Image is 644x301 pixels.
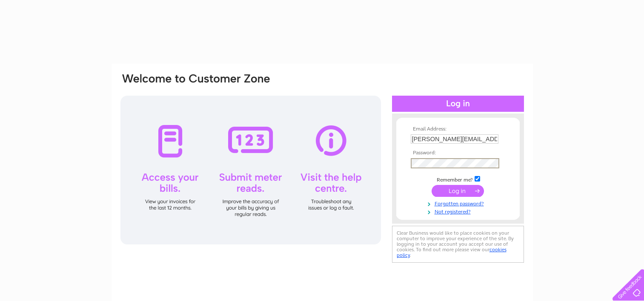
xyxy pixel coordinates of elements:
[409,150,507,156] th: Password:
[409,126,507,132] th: Email Address:
[397,247,507,258] a: cookies policy
[411,207,507,215] a: Not registered?
[432,185,484,197] input: Submit
[409,175,507,183] td: Remember me?
[411,199,507,207] a: Forgotten password?
[392,226,524,263] div: Clear Business would like to place cookies on your computer to improve your experience of the sit...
